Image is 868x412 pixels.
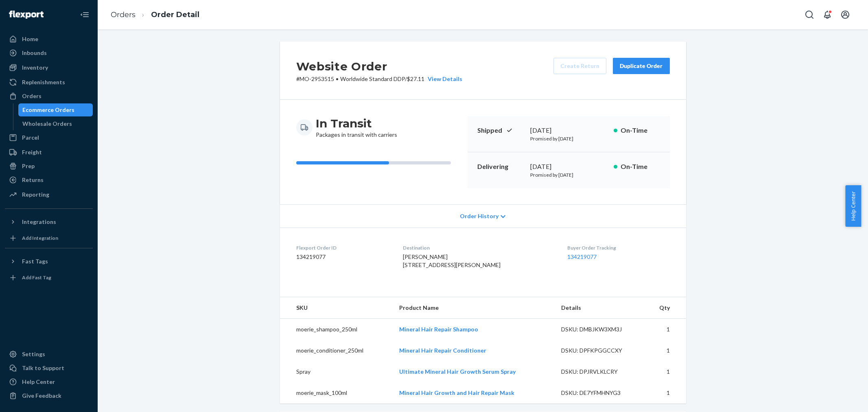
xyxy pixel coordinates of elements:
p: Delivering [477,162,524,171]
a: Help Center [5,375,93,388]
div: Inbounds [22,49,47,57]
td: Spray [280,361,393,382]
span: Worldwide Standard DDP [340,75,405,82]
th: Qty [644,297,686,319]
h3: In Transit [316,116,397,131]
div: Parcel [22,134,39,142]
p: Shipped [477,126,524,135]
span: Order History [460,212,498,220]
div: DSKU: DMBJKW3XM3J [561,325,638,333]
button: Open notifications [819,7,835,23]
a: Add Fast Tag [5,271,93,284]
dd: 134219077 [296,253,390,261]
div: Fast Tags [22,257,48,265]
a: Replenishments [5,76,93,89]
div: DSKU: DPJRVLKLCRY [561,368,638,376]
ol: breadcrumbs [104,3,206,27]
a: Parcel [5,131,93,144]
a: Mineral Hair Repair Conditioner [399,347,486,354]
h2: Website Order [296,58,462,75]
a: Returns [5,173,93,186]
button: Fast Tags [5,255,93,268]
th: Product Name [393,297,555,319]
a: Home [5,33,93,46]
a: Ultimate Mineral Hair Growth Serum Spray [399,368,516,375]
div: Give Feedback [22,392,61,400]
div: Replenishments [22,78,65,86]
div: Settings [22,350,45,358]
a: Reporting [5,188,93,201]
td: 1 [644,361,686,382]
button: Integrations [5,215,93,228]
dt: Buyer Order Tracking [567,244,670,251]
a: Settings [5,348,93,361]
a: Prep [5,160,93,173]
a: Freight [5,146,93,159]
td: moerie_conditioner_250ml [280,340,393,361]
div: Ecommerce Orders [22,106,74,114]
td: 1 [644,340,686,361]
a: Mineral Hair Growth and Hair Repair Mask [399,389,514,396]
div: Packages in transit with carriers [316,116,397,139]
p: Promised by [DATE] [530,135,607,142]
button: View Details [424,75,462,83]
a: Orders [111,10,136,19]
button: Duplicate Order [613,58,670,74]
div: Talk to Support [22,364,64,372]
div: Wholesale Orders [22,120,72,128]
a: Mineral Hair Repair Shampoo [399,326,478,333]
td: moerie_shampoo_250ml [280,319,393,340]
button: Help Center [845,185,861,227]
th: SKU [280,297,393,319]
a: Orders [5,90,93,103]
div: Freight [22,148,42,156]
button: Open account menu [837,7,853,23]
a: 134219077 [567,253,597,260]
a: Inventory [5,61,93,74]
div: DSKU: DPFKPGGCCXY [561,346,638,355]
dt: Flexport Order ID [296,244,390,251]
div: Add Integration [22,234,58,241]
a: Inbounds [5,46,93,59]
p: # MO-2953515 / $27.11 [296,75,462,83]
div: [DATE] [530,162,607,171]
a: Order Detail [151,10,199,19]
div: Integrations [22,218,56,226]
button: Create Return [553,58,606,74]
th: Details [555,297,644,319]
div: [DATE] [530,126,607,135]
button: Close Navigation [77,7,93,23]
div: Prep [22,162,35,170]
div: Returns [22,176,44,184]
td: moerie_mask_100ml [280,382,393,403]
div: DSKU: DE7YFMHNYG3 [561,389,638,397]
td: 1 [644,319,686,340]
a: Add Integration [5,232,93,245]
div: Add Fast Tag [22,274,51,281]
td: 1 [644,382,686,403]
div: Inventory [22,64,48,72]
a: Wholesale Orders [18,117,93,130]
p: Promised by [DATE] [530,171,607,178]
a: Ecommerce Orders [18,103,93,116]
a: Talk to Support [5,362,93,375]
div: Home [22,35,38,43]
div: Duplicate Order [620,62,663,70]
img: Flexport logo [9,11,44,19]
dt: Destination [403,244,554,251]
span: • [336,75,339,82]
div: Reporting [22,191,49,199]
span: [PERSON_NAME] [STREET_ADDRESS][PERSON_NAME] [403,253,501,268]
button: Open Search Box [801,7,818,23]
button: Give Feedback [5,389,93,402]
p: On-Time [621,126,660,135]
p: On-Time [621,162,660,171]
div: Help Center [22,378,55,386]
div: Orders [22,92,42,100]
